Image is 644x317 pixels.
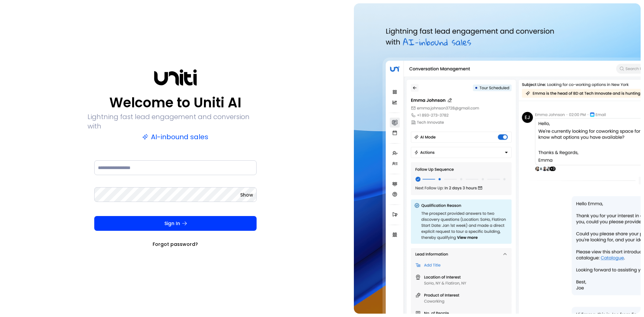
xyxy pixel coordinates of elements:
button: Show [240,192,253,198]
p: Welcome to Uniti AI [109,95,241,111]
p: Lightning fast lead engagement and conversion with [88,112,263,131]
img: auth-hero.png [354,3,641,314]
p: AI-inbound sales [142,132,208,142]
button: Sign In [94,216,257,231]
a: Forgot password? [153,241,198,248]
